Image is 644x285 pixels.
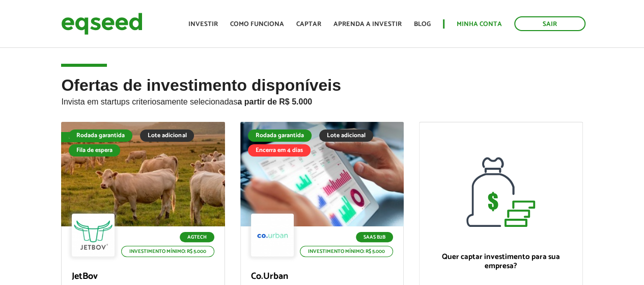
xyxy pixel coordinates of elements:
p: Co.Urban [251,271,393,282]
p: Invista em startups criteriosamente selecionadas [61,94,582,107]
p: Investimento mínimo: R$ 5.000 [121,246,214,257]
div: Fila de espera [69,144,120,157]
strong: a partir de R$ 5.000 [237,97,312,106]
p: Agtech [180,232,214,242]
div: Rodada garantida [248,129,312,142]
a: Investir [188,21,218,28]
a: Minha conta [457,21,502,28]
a: Sair [514,16,585,31]
p: SaaS B2B [356,232,393,242]
a: Blog [414,21,431,28]
a: Captar [296,21,321,28]
div: Encerra em 4 dias [248,144,311,157]
div: Rodada garantida [69,129,132,142]
div: Lote adicional [140,129,194,142]
h2: Ofertas de investimento disponíveis [61,76,582,122]
p: JetBov [72,271,214,282]
a: Como funciona [230,21,284,28]
img: EqSeed [61,10,143,37]
div: Fila de espera [61,132,114,142]
a: Aprenda a investir [333,21,402,28]
p: Investimento mínimo: R$ 5.000 [300,246,393,257]
div: Lote adicional [319,129,373,142]
p: Quer captar investimento para sua empresa? [430,252,572,271]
